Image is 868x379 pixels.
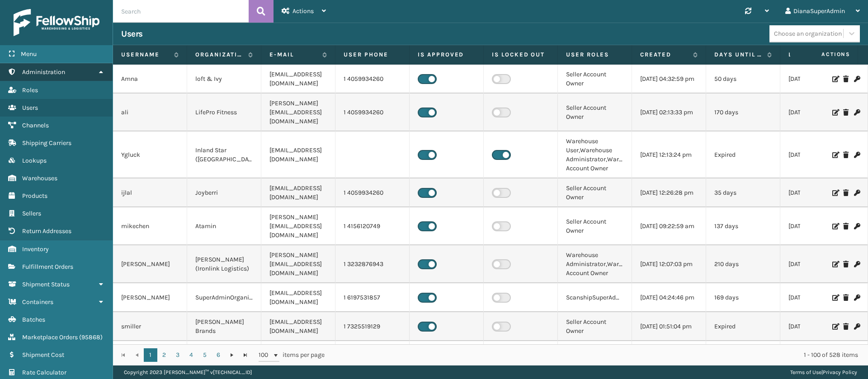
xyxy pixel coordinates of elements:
a: 4 [184,348,198,362]
td: [DATE] 01:21:44 pm [780,312,854,341]
label: Days until password expires [714,51,763,59]
div: | [790,365,857,379]
a: 6 [212,348,225,362]
span: Users [22,104,38,112]
a: Go to the last page [239,348,252,362]
td: [DATE] 08:35:13 am [780,65,854,94]
a: 3 [171,348,184,362]
td: [DATE] 04:59:47 pm [780,207,854,245]
td: 1 4059934260 [335,65,410,94]
td: loft & Ivy [187,65,261,94]
td: Warehouse Administrator,Warehouse Account Owner [558,245,632,283]
td: [PERSON_NAME][EMAIL_ADDRESS][DOMAIN_NAME] [261,207,335,245]
label: E-mail [269,51,318,59]
td: [DATE] 04:52:38 pm [780,245,854,283]
td: 1 3232876943 [335,245,410,283]
td: Seller Account Owner [558,94,632,131]
span: Batches [22,316,45,323]
span: Marketplace Orders [22,333,78,341]
span: Sellers [22,210,41,217]
span: Return Addresses [22,227,71,235]
td: [DATE] 06:30:45 pm [780,283,854,312]
i: Delete [843,190,849,196]
td: [DATE] 12:07:03 pm [632,245,706,283]
i: Edit [832,109,838,116]
i: Edit [832,190,838,196]
td: Expired [706,131,780,178]
span: ( 95868 ) [79,333,103,341]
span: Channels [22,122,49,129]
td: [EMAIL_ADDRESS][DOMAIN_NAME] [261,312,335,341]
td: [DATE] 01:51:04 pm [632,312,706,341]
td: 50 days [706,65,780,94]
span: Fulfillment Orders [22,263,73,271]
i: Delete [843,261,849,267]
td: smiller [113,312,187,341]
td: [EMAIL_ADDRESS][DOMAIN_NAME] [261,65,335,94]
span: Shipping Carriers [22,139,71,147]
i: Change Password [854,223,859,229]
i: Change Password [854,190,859,196]
td: Seller Account Owner [558,312,632,341]
td: [DATE] 02:13:33 pm [632,94,706,131]
span: Products [22,192,47,200]
i: Delete [843,295,849,301]
td: Ygluck [113,131,187,178]
i: Change Password [854,295,859,301]
td: Amna [113,65,187,94]
img: logo [14,9,99,36]
span: Inventory [22,245,49,253]
a: Privacy Policy [823,369,857,375]
td: [DATE] 07:03:58 pm [780,178,854,207]
i: Edit [832,152,838,158]
td: Atamin [187,207,261,245]
label: Username [121,51,170,59]
td: [EMAIL_ADDRESS][DOMAIN_NAME] [261,283,335,312]
td: [PERSON_NAME][EMAIL_ADDRESS][DOMAIN_NAME] [261,245,335,283]
span: Administration [22,68,65,76]
td: ScanshipSuperAdministrator [558,283,632,312]
td: Joyberri [187,178,261,207]
span: Actions [793,47,856,62]
label: User phone [344,51,401,59]
label: Is Locked Out [492,51,549,59]
i: Edit [832,295,838,301]
td: LifePro Fitness [187,94,261,131]
td: [DATE] 02:04:24 pm [780,94,854,131]
a: 5 [198,348,212,362]
span: Warehouses [22,174,57,182]
td: Seller Account Owner [558,65,632,94]
span: 100 [259,351,272,360]
i: Change Password [854,261,859,267]
td: 330 days [706,341,780,370]
td: [DATE] 04:56:57 pm [632,341,706,370]
i: Change Password [854,152,859,158]
i: Change Password [854,109,859,116]
td: [DATE] 04:32:59 pm [632,65,706,94]
label: Is Approved [418,51,475,59]
a: 2 [157,348,171,362]
td: [EMAIL_ADDRESS][DOMAIN_NAME] [261,131,335,178]
span: Roles [22,86,38,94]
td: Seller Account Owner [558,207,632,245]
td: 35 days [706,178,780,207]
td: Inland Star ([GEOGRAPHIC_DATA]) [187,131,261,178]
a: 1 [144,348,157,362]
i: Delete [843,223,849,229]
span: Shipment Status [22,281,70,288]
td: 1 7325519129 [335,312,410,341]
td: [PERSON_NAME] [113,283,187,312]
td: 169 days [706,283,780,312]
td: 170 days [706,94,780,131]
i: Delete [843,109,849,116]
td: 1 4156120749 [335,207,410,245]
i: Delete [843,76,849,82]
td: 137 days [706,207,780,245]
td: Seller Account Owner [558,178,632,207]
td: 1 6197531857 [335,283,410,312]
h3: Users [121,28,143,39]
td: 1 9096446292 [335,341,410,370]
td: [EMAIL_ADDRESS][DOMAIN_NAME] [261,341,335,370]
span: Menu [21,50,37,58]
td: [PERSON_NAME] [113,245,187,283]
